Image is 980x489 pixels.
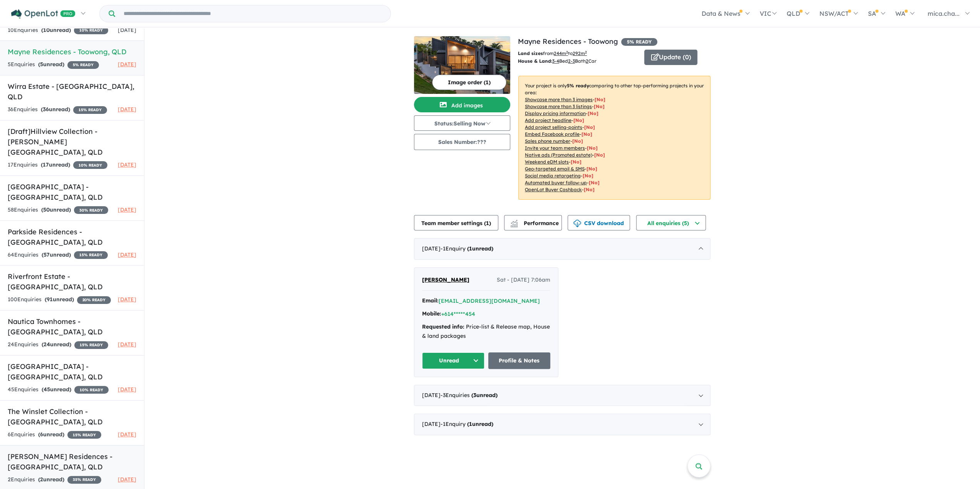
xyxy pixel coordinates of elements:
[44,251,50,258] span: 57
[432,75,506,90] button: Image order (1)
[8,227,136,247] h5: Parkside Residences - [GEOGRAPHIC_DATA] , QLD
[8,475,101,484] div: 2 Enquir ies
[467,245,493,252] strong: ( unread)
[67,431,101,439] span: 15 % READY
[8,81,136,102] h5: Wirra Estate - [GEOGRAPHIC_DATA] , QLD
[43,161,49,168] span: 17
[471,392,498,399] strong: ( unread)
[486,220,489,227] span: 1
[38,476,64,483] strong: ( unread)
[441,392,498,399] span: - 3 Enquir ies
[40,61,43,68] span: 5
[568,215,630,230] button: CSV download
[40,476,43,483] span: 2
[118,476,136,483] span: [DATE]
[77,296,111,304] span: 20 % READY
[473,392,476,399] span: 3
[118,27,136,33] span: [DATE]
[118,296,136,303] span: [DATE]
[38,61,64,68] strong: ( unread)
[586,166,597,172] span: [No]
[118,386,136,393] span: [DATE]
[117,5,389,22] input: Try estate name, suburb, builder or developer
[511,220,518,224] img: line-chart.svg
[573,220,581,227] img: download icon
[568,50,587,56] span: to
[422,322,550,341] div: Price-list & Release map, House & land packages
[525,117,571,123] u: Add project headline
[594,103,605,109] span: [ No ]
[8,406,136,427] h5: The Winslet Collection - [GEOGRAPHIC_DATA] , QLD
[573,50,587,56] u: 292 m
[636,215,706,230] button: All enquiries (5)
[414,238,710,260] div: [DATE]
[118,61,136,68] span: [DATE]
[414,115,510,131] button: Status:Selling Now
[518,50,638,57] p: from
[571,159,581,165] span: [No]
[414,414,710,435] div: [DATE]
[439,297,540,305] button: [EMAIL_ADDRESS][DOMAIN_NAME]
[552,58,559,64] u: 3-4
[118,206,136,213] span: [DATE]
[584,187,595,192] span: [No]
[43,106,49,113] span: 36
[43,27,50,33] span: 10
[422,275,469,285] a: [PERSON_NAME]
[47,296,53,303] span: 91
[441,421,493,427] span: - 1 Enquir y
[525,159,569,165] u: Weekend eDM slots
[414,36,510,94] img: Mayne Residences - Toowong
[8,26,108,35] div: 10 Enquir ies
[518,57,638,65] p: Bed Bath Car
[41,106,70,113] strong: ( unread)
[525,124,582,130] u: Add project selling-points
[42,386,71,393] strong: ( unread)
[74,27,108,34] span: 10 % READY
[567,83,589,88] b: 5 % ready
[504,215,562,230] button: Performance
[589,180,600,185] span: [No]
[8,295,111,304] div: 100 Enquir ies
[118,341,136,348] span: [DATE]
[568,58,575,64] u: 2-3
[8,182,136,202] h5: [GEOGRAPHIC_DATA] - [GEOGRAPHIC_DATA] , QLD
[8,250,108,260] div: 64 Enquir ies
[566,50,568,54] sup: 2
[42,341,71,348] strong: ( unread)
[584,124,595,130] span: [ No ]
[8,60,99,69] div: 5 Enquir ies
[469,421,472,427] span: 1
[621,38,657,46] span: 5 % READY
[45,296,74,303] strong: ( unread)
[8,126,136,157] h5: [Draft] Hillview Collection - [PERSON_NAME][GEOGRAPHIC_DATA] , QLD
[8,451,136,472] h5: [PERSON_NAME] Residences - [GEOGRAPHIC_DATA] , QLD
[525,180,587,185] u: Automated buyer follow-up
[928,10,960,17] span: mica.cha...
[511,220,559,227] span: Performance
[8,316,136,337] h5: Nautica Townhomes - [GEOGRAPHIC_DATA] , QLD
[42,251,71,258] strong: ( unread)
[525,97,593,102] u: Showcase more than 3 images
[587,145,598,151] span: [ No ]
[74,251,108,259] span: 15 % READY
[644,50,697,65] button: Update (0)
[488,352,551,369] a: Profile & Notes
[44,386,50,393] span: 45
[586,58,588,64] u: 2
[573,117,584,123] span: [ No ]
[74,206,108,214] span: 30 % READY
[73,106,107,114] span: 15 % READY
[525,103,592,109] u: Showcase more than 3 listings
[8,340,108,349] div: 24 Enquir ies
[118,251,136,258] span: [DATE]
[11,9,75,19] img: Openlot PRO Logo White
[595,97,605,102] span: [ No ]
[74,386,109,394] span: 10 % READY
[583,173,593,179] span: [No]
[572,138,583,144] span: [ No ]
[525,152,592,158] u: Native ads (Promoted estate)
[469,245,472,252] span: 1
[73,161,107,169] span: 10 % READY
[441,245,493,252] span: - 1 Enquir y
